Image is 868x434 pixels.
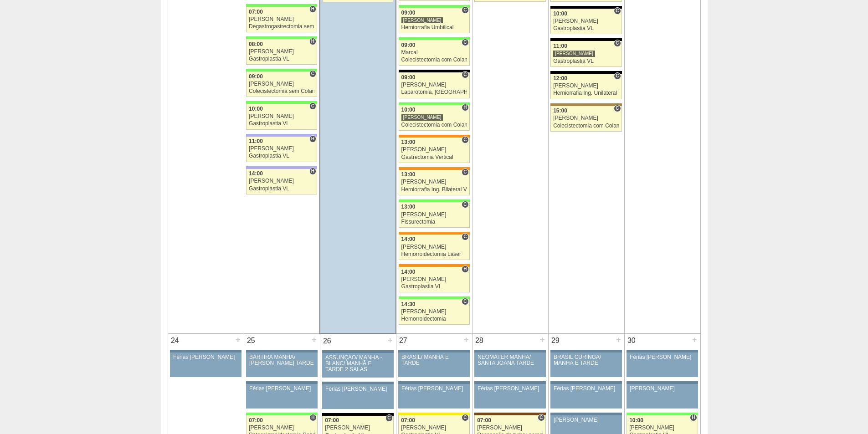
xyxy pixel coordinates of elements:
div: Key: Aviso [246,381,317,384]
div: [PERSON_NAME] [249,81,314,87]
a: C 14:00 [PERSON_NAME] Hemorroidectomia Laser [399,235,470,260]
div: 26 [320,334,334,348]
div: Key: Blanc [550,38,621,41]
a: H 14:00 [PERSON_NAME] Gastroplastia VL [246,169,317,194]
div: Gastrectomia Vertical [401,154,467,160]
div: Key: Aviso [627,381,698,384]
div: [PERSON_NAME] [249,49,314,55]
a: H 10:00 [PERSON_NAME] Colecistectomia com Colangiografia VL [399,105,470,131]
div: 29 [549,334,563,347]
div: 28 [473,334,487,347]
div: [PERSON_NAME] [401,147,467,153]
div: Colecistectomia com Colangiografia VL [553,123,619,129]
div: [PERSON_NAME] [401,114,443,121]
span: Consultório [462,168,468,176]
div: + [386,334,394,346]
div: Gastroplastia VL [401,284,467,290]
span: 13:00 [401,171,416,178]
span: 13:00 [401,139,416,145]
div: Key: São Luiz - SCS [399,135,470,138]
div: Colecistectomia com Colangiografia VL [401,57,467,63]
span: Consultório [309,102,316,110]
div: [PERSON_NAME] [401,212,467,218]
div: Fissurectomia [401,219,467,225]
div: Key: Aviso [474,381,545,384]
div: Key: Aviso [627,350,698,352]
div: Key: Brasil [399,5,470,8]
div: Key: São Luiz - SCS [399,232,470,235]
span: 14:00 [249,170,263,177]
a: C 09:00 Marcal Colecistectomia com Colangiografia VL [399,40,470,66]
div: Key: Brasil [399,102,470,105]
div: [PERSON_NAME] [630,386,695,392]
a: Férias [PERSON_NAME] [322,384,393,409]
span: 11:00 [553,43,567,49]
a: C 12:00 [PERSON_NAME] Herniorrafia Ing. Unilateral VL [550,74,621,99]
div: [PERSON_NAME] [249,146,314,152]
span: Hospital [309,5,316,13]
div: Herniorrafia Umbilical [401,25,467,31]
div: Key: Blanc [399,70,470,72]
div: [PERSON_NAME] [553,50,595,57]
div: Férias [PERSON_NAME] [249,386,314,392]
div: Key: Brasil [246,36,317,39]
div: Gastroplastia VL [553,26,619,31]
div: Gastroplastia VL [553,58,619,64]
div: [PERSON_NAME] [249,178,314,184]
div: Key: Aviso [550,381,621,384]
span: Consultório [462,233,468,240]
div: Key: Brasil [399,199,470,202]
span: Consultório [385,414,392,422]
span: Consultório [462,201,468,208]
div: Férias [PERSON_NAME] [554,386,619,392]
a: C 09:00 [PERSON_NAME] Laparotomia, [GEOGRAPHIC_DATA], Drenagem, Bridas VL [399,72,470,98]
div: [PERSON_NAME] [401,244,467,250]
div: Férias [PERSON_NAME] [325,386,390,392]
span: Consultório [462,136,468,143]
div: Key: Brasil [246,69,317,71]
div: Key: Aviso [550,350,621,352]
a: H 08:00 [PERSON_NAME] Gastroplastia VL [246,39,317,65]
div: + [462,334,470,346]
span: Consultório [614,40,621,47]
a: H 11:00 [PERSON_NAME] Gastroplastia VL [246,137,317,162]
div: [PERSON_NAME] [629,425,695,431]
div: Key: Aviso [322,350,393,353]
div: [PERSON_NAME] [401,425,467,431]
div: [PERSON_NAME] [249,16,314,22]
div: Colecistectomia com Colangiografia VL [401,122,467,128]
span: Hospital [309,38,316,45]
span: Consultório [309,70,316,77]
span: Hospital [309,168,316,175]
div: Key: Aviso [550,413,621,415]
a: C 09:00 [PERSON_NAME] Colecistectomia sem Colangiografia VL [246,71,317,97]
span: 12:00 [553,75,567,82]
div: 24 [168,334,182,347]
span: 07:00 [249,9,263,15]
a: BRASIL CURINGA/ MANHÃ E TARDE [550,352,621,377]
div: ASSUNÇÃO/ MANHÃ -BLANC/ MANHÃ E TARDE 2 SALAS [325,355,390,373]
span: 08:00 [249,41,263,47]
div: Gastroplastia VL [249,153,314,159]
span: Hospital [462,266,468,273]
a: C 14:30 [PERSON_NAME] Hemorroidectomia [399,299,470,325]
span: Hospital [462,104,468,111]
a: Férias [PERSON_NAME] [474,384,545,408]
div: Key: Aviso [322,382,393,384]
a: C 15:00 [PERSON_NAME] Colecistectomia com Colangiografia VL [550,106,621,132]
div: Herniorrafia Ing. Unilateral VL [553,90,619,96]
span: Consultório [462,6,468,14]
span: 07:00 [249,417,263,424]
div: Key: São Luiz - SCS [399,264,470,267]
div: + [615,334,622,346]
span: 15:00 [553,107,567,114]
div: Key: Blanc [550,6,621,9]
span: Consultório [538,414,544,421]
a: BRASIL/ MANHÃ E TARDE [398,352,469,377]
span: Hospital [690,414,697,421]
div: BRASIL CURINGA/ MANHÃ E TARDE [554,354,619,366]
div: Key: Blanc [550,71,621,74]
div: Key: Christóvão da Gama [246,166,317,169]
div: Férias [PERSON_NAME] [478,386,543,392]
a: C 10:00 [PERSON_NAME] Gastroplastia VL [246,104,317,129]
